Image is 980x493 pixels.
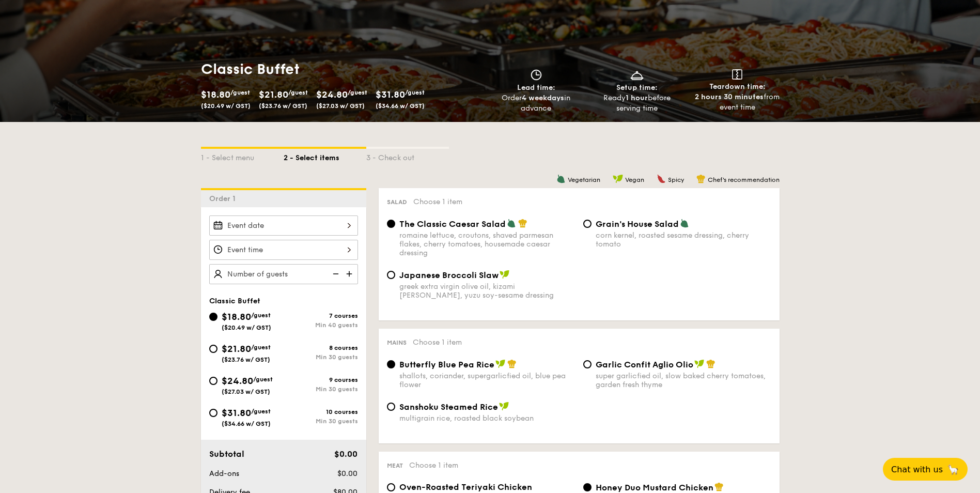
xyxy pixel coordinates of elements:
[201,149,284,163] div: 1 - Select menu
[222,356,270,363] span: ($23.76 w/ GST)
[284,386,358,393] div: Min 30 guests
[596,219,679,229] span: Grain's House Salad
[596,483,713,492] span: Honey Duo Mustard Chicken
[500,270,510,279] img: icon-vegan.f8ff3823.svg
[209,409,217,417] input: $31.80/guest($34.66 w/ GST)10 coursesMin 30 guests
[222,407,251,419] span: $31.80
[528,69,544,81] img: icon-clock.2db775ea.svg
[387,198,407,206] span: Salad
[680,219,689,228] img: icon-vegetarian.fe4039eb.svg
[316,89,348,100] span: $24.80
[209,240,358,260] input: Event time
[399,270,499,280] span: Japanese Broccoli Slaw
[522,94,564,102] strong: 4 weekdays
[222,324,271,331] span: ($20.49 w/ GST)
[251,344,271,351] span: /guest
[376,89,405,100] span: $31.80
[399,482,532,492] span: Oven-Roasted Teriyaki Chicken
[222,375,253,387] span: $24.80
[399,231,575,257] div: romaine lettuce, croutons, shaved parmesan flakes, cherry tomatoes, housemade caesar dressing
[490,93,583,114] div: Order in advance
[883,458,968,481] button: Chat with us🦙
[891,465,943,474] span: Chat with us
[495,359,506,368] img: icon-vegan.f8ff3823.svg
[413,338,462,347] span: Choose 1 item
[222,311,251,322] span: $18.80
[343,264,358,284] img: icon-add.58712e84.svg
[583,483,592,491] input: Honey Duo Mustard Chickenhouse-blend mustard, maple soy baked potato, parsley
[517,83,555,92] span: Lead time:
[209,215,358,236] input: Event date
[387,271,395,279] input: Japanese Broccoli Slawgreek extra virgin olive oil, kizami [PERSON_NAME], yuzu soy-sesame dressing
[201,60,486,79] h1: Classic Buffet
[409,461,458,470] span: Choose 1 item
[691,92,784,113] div: from event time
[259,89,288,100] span: $21.80
[616,83,658,92] span: Setup time:
[405,89,425,96] span: /guest
[376,102,425,110] span: ($34.66 w/ GST)
[657,174,666,183] img: icon-spicy.37a8142b.svg
[583,220,592,228] input: Grain's House Saladcorn kernel, roasted sesame dressing, cherry tomato
[251,408,271,415] span: /guest
[626,94,648,102] strong: 1 hour
[366,149,449,163] div: 3 - Check out
[209,345,217,353] input: $21.80/guest($23.76 w/ GST)8 coursesMin 30 guests
[387,403,395,411] input: Sanshoku Steamed Ricemultigrain rice, roasted black soybean
[399,219,506,229] span: The Classic Caesar Salad
[337,469,357,478] span: $0.00
[625,176,644,183] span: Vegan
[201,89,230,100] span: $18.80
[387,483,395,491] input: Oven-Roasted Teriyaki Chickenhouse-blend teriyaki sauce, baby bok choy, king oyster and shiitake ...
[596,372,771,389] div: super garlicfied oil, slow baked cherry tomatoes, garden fresh thyme
[222,343,251,355] span: $21.80
[706,359,715,368] img: icon-chef-hat.a58ddaea.svg
[209,264,358,284] input: Number of guests
[201,102,251,110] span: ($20.49 w/ GST)
[284,353,358,361] div: Min 30 guests
[284,408,358,415] div: 10 courses
[399,360,494,369] span: Butterfly Blue Pea Rice
[596,231,771,249] div: corn kernel, roasted sesame dressing, cherry tomato
[284,312,358,319] div: 7 courses
[284,149,366,163] div: 2 - Select items
[387,220,395,228] input: The Classic Caesar Saladromaine lettuce, croutons, shaved parmesan flakes, cherry tomatoes, house...
[334,449,357,459] span: $0.00
[568,176,600,183] span: Vegetarian
[668,176,684,183] span: Spicy
[518,219,527,228] img: icon-chef-hat.a58ddaea.svg
[507,219,516,228] img: icon-vegetarian.fe4039eb.svg
[209,313,217,321] input: $18.80/guest($20.49 w/ GST)7 coursesMin 40 guests
[695,93,764,101] strong: 2 hours 30 minutes
[413,197,462,206] span: Choose 1 item
[947,464,959,475] span: 🦙
[732,69,742,80] img: icon-teardown.65201eee.svg
[284,376,358,383] div: 9 courses
[696,174,706,183] img: icon-chef-hat.a58ddaea.svg
[507,359,517,368] img: icon-chef-hat.a58ddaea.svg
[387,462,403,469] span: Meat
[253,376,273,383] span: /guest
[399,402,498,412] span: Sanshoku Steamed Rice
[259,102,307,110] span: ($23.76 w/ GST)
[556,174,566,183] img: icon-vegetarian.fe4039eb.svg
[251,312,271,319] span: /guest
[499,402,509,411] img: icon-vegan.f8ff3823.svg
[209,194,240,203] span: Order 1
[709,82,766,91] span: Teardown time:
[629,69,645,81] img: icon-dish.430c3a2e.svg
[399,282,575,300] div: greek extra virgin olive oil, kizami [PERSON_NAME], yuzu soy-sesame dressing
[288,89,308,96] span: /guest
[590,93,683,114] div: Ready before serving time
[596,360,693,369] span: Garlic Confit Aglio Olio
[708,176,780,183] span: Chef's recommendation
[230,89,250,96] span: /guest
[613,174,623,183] img: icon-vegan.f8ff3823.svg
[399,414,575,423] div: multigrain rice, roasted black soybean
[209,297,260,305] span: Classic Buffet
[209,377,217,385] input: $24.80/guest($27.03 w/ GST)9 coursesMin 30 guests
[284,321,358,329] div: Min 40 guests
[209,469,239,478] span: Add-ons
[583,360,592,368] input: Garlic Confit Aglio Oliosuper garlicfied oil, slow baked cherry tomatoes, garden fresh thyme
[714,482,724,491] img: icon-chef-hat.a58ddaea.svg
